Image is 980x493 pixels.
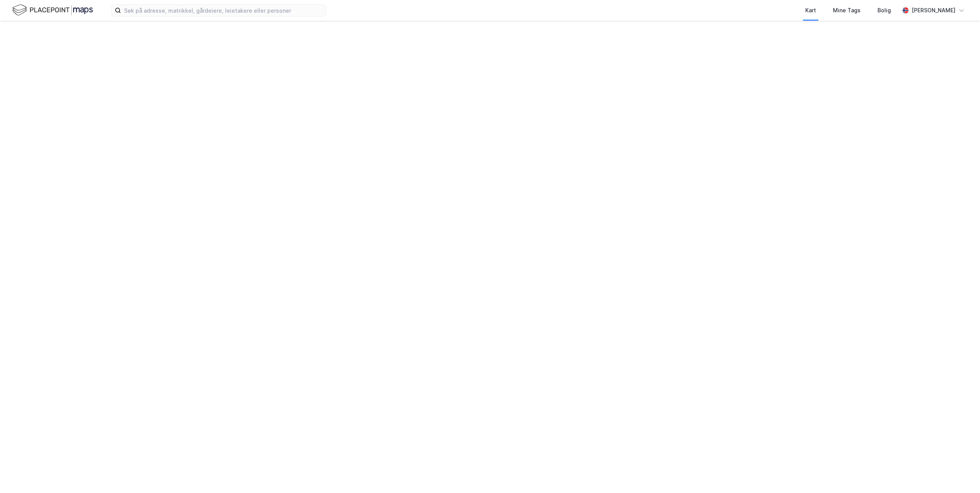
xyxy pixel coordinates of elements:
div: [PERSON_NAME] [912,6,955,15]
div: Kart [805,6,816,15]
input: Søk på adresse, matrikkel, gårdeiere, leietakere eller personer [121,5,326,16]
div: Bolig [877,6,891,15]
iframe: Chat Widget [942,456,980,493]
div: Mine Tags [833,6,861,15]
img: logo.f888ab2527a4732fd821a326f86c7f29.svg [12,3,93,17]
